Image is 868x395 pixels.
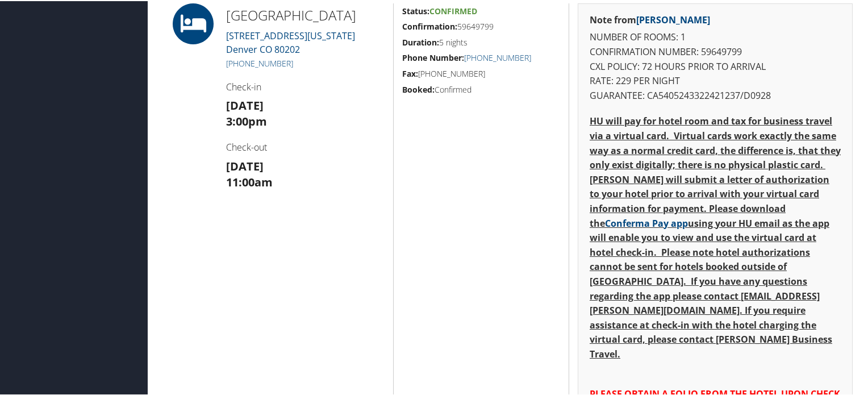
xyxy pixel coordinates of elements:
[590,13,710,25] strong: Note from
[226,28,355,55] a: [STREET_ADDRESS][US_STATE]Denver CO 80202
[590,29,841,102] p: NUMBER OF ROOMS: 1 CONFIRMATION NUMBER: 59649799 CXL POLICY: 72 HOURS PRIOR TO ARRIVAL RATE: 229 ...
[402,83,435,94] strong: Booked:
[402,51,464,62] strong: Phone Number:
[226,157,264,173] strong: [DATE]
[226,57,293,68] a: [PHONE_NUMBER]
[402,20,560,31] h5: 59649799
[226,80,385,92] h4: Check-in
[226,113,267,128] strong: 3:00pm
[402,36,439,47] strong: Duration:
[402,67,560,78] h5: [PHONE_NUMBER]
[605,216,688,228] a: Conferma Pay app
[226,173,273,189] strong: 11:00am
[402,67,418,78] strong: Fax:
[429,5,477,15] span: Confirmed
[402,83,560,94] h5: Confirmed
[636,13,710,25] a: [PERSON_NAME]
[402,5,429,15] strong: Status:
[590,114,841,359] strong: HU will pay for hotel room and tax for business travel via a virtual card. Virtual cards work exa...
[464,51,531,62] a: [PHONE_NUMBER]
[402,36,560,47] h5: 5 nights
[402,20,457,31] strong: Confirmation:
[226,97,264,112] strong: [DATE]
[226,5,385,24] h2: [GEOGRAPHIC_DATA]
[226,140,385,152] h4: Check-out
